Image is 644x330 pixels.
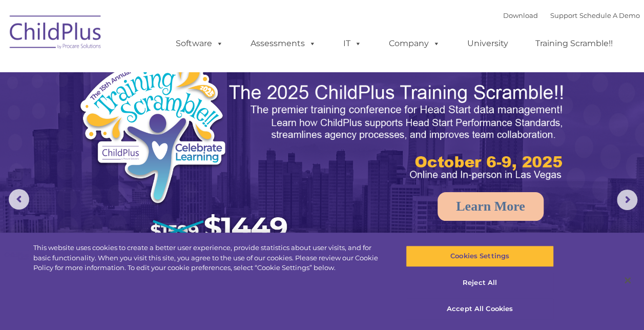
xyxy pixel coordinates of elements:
a: IT [333,33,372,54]
a: Training Scramble!! [525,33,623,54]
a: Company [379,33,450,54]
font: | [503,11,640,19]
span: Phone number [142,110,186,117]
a: Download [503,11,538,19]
a: Support [550,11,577,19]
div: This website uses cookies to create a better user experience, provide statistics about user visit... [33,243,386,273]
button: Reject All [406,272,554,294]
img: ChildPlus by Procare Solutions [5,8,107,59]
span: Last name [142,68,174,75]
a: Learn More [438,192,544,221]
a: Software [165,33,234,54]
a: Schedule A Demo [579,11,640,19]
a: University [457,33,518,54]
button: Accept All Cookies [406,298,554,320]
a: Assessments [240,33,326,54]
button: Close [616,269,639,292]
button: Cookies Settings [406,245,554,267]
